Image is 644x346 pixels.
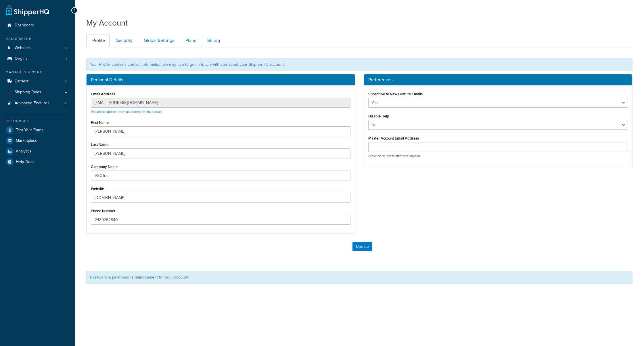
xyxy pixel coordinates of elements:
label: First Name [91,120,109,125]
a: Websites 1 [4,43,70,53]
h1: My Account [86,17,128,28]
a: Marketplace [4,136,70,146]
div: Resources [4,119,70,123]
label: Website [91,187,104,191]
label: Company Name [91,165,118,169]
span: 3 [65,79,67,84]
a: Help Docs [4,157,70,167]
span: Carriers [15,79,29,84]
span: 2 [65,101,67,106]
label: Phone Number [91,209,116,213]
a: Shipping Rules [4,87,70,98]
span: Help Docs [16,160,34,165]
span: Origins [15,56,28,61]
label: Last Name [91,142,108,147]
a: Plans [179,34,201,47]
span: Marketplace [16,138,37,143]
span: Shipping Rules [15,90,41,95]
h3: Preferences [368,77,628,82]
label: Email Address [91,92,115,96]
button: Update [352,242,372,251]
span: 1 [66,46,67,51]
li: Advanced Features [4,98,70,109]
div: Password & permissions management for your account. [86,271,632,284]
a: Dashboard [4,20,70,31]
a: ShipperHQ Home [6,4,49,16]
span: Test Your Rates [16,128,43,133]
a: Billing [201,34,225,47]
div: Manage Shipping [4,70,70,75]
span: Dashboard [15,23,34,28]
div: Your Profile contains contact information we may use to get in touch with you about your ShipperH... [86,58,632,71]
li: Carriers [4,76,70,87]
label: Subscribe to New Feature Emails [368,92,423,96]
span: Websites [15,46,31,51]
div: Basic Setup [4,36,70,41]
li: Origins [4,53,70,64]
a: Carriers 3 [4,76,70,87]
span: Advanced Features [15,101,49,106]
a: Analytics [4,146,70,156]
h3: Personal Details [91,77,350,82]
label: Master Account Email Address [368,136,419,140]
a: Test Your Rates [4,125,70,135]
span: Analytics [16,149,32,154]
a: Global Settings [138,34,179,47]
label: Disable Help [368,114,389,118]
a: Request to update the email address for this account [91,109,162,114]
a: Profile [86,34,110,47]
p: Leave blank unless otherwise advised [368,154,628,158]
span: 1 [66,56,67,61]
li: Websites [4,43,70,53]
a: Advanced Features 2 [4,98,70,109]
a: Origins 1 [4,53,70,64]
a: Security [110,34,137,47]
